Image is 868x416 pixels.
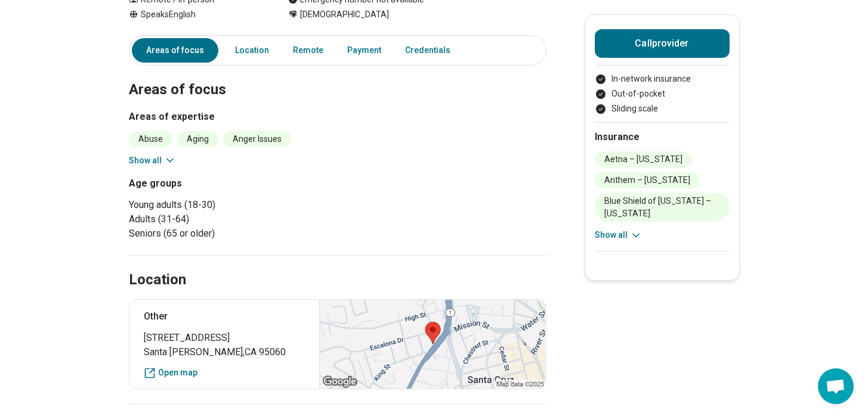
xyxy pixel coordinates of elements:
li: Sliding scale [595,103,730,115]
span: [STREET_ADDRESS] [144,331,305,345]
li: Blue Shield of [US_STATE] – [US_STATE] [595,193,730,222]
a: Remote [286,38,330,63]
a: Payment [340,38,388,63]
button: Show all [595,229,642,241]
li: Anthem – [US_STATE] [595,172,700,188]
li: Out-of-pocket [595,88,730,100]
a: Open map [144,367,305,379]
div: Speaks English [129,8,264,21]
div: Open chat [818,368,854,404]
h2: Areas of focus [129,51,546,100]
li: Aging [177,131,218,147]
a: Location [228,38,276,63]
h2: Insurance [595,130,730,144]
li: Abuse [129,131,172,147]
button: Show all [129,154,176,167]
h3: Age groups [129,176,333,191]
a: Credentials [398,38,465,63]
h2: Location [129,270,186,290]
li: Adults (31-64) [129,212,333,226]
button: Callprovider [595,29,730,58]
li: In-network insurance [595,73,730,85]
li: Anger Issues [223,131,291,147]
h3: Areas of expertise [129,110,546,124]
p: Other [144,309,305,324]
a: Areas of focus [132,38,218,63]
ul: Payment options [595,73,730,115]
li: Young adults (18-30) [129,198,333,212]
li: Aetna – [US_STATE] [595,151,692,167]
span: [DEMOGRAPHIC_DATA] [300,8,389,21]
li: Seniors (65 or older) [129,226,333,241]
span: Santa [PERSON_NAME] , CA 95060 [144,345,305,359]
